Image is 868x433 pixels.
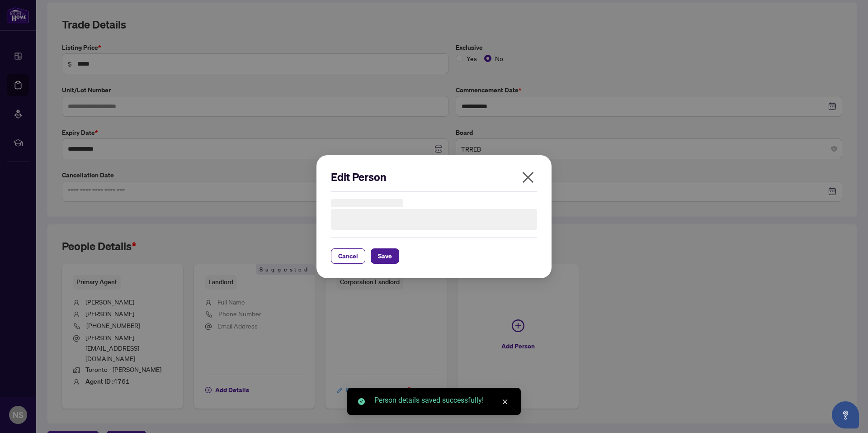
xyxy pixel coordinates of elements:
span: Cancel [338,249,358,263]
span: close [521,170,535,185]
a: Close [500,397,510,407]
button: Save [371,248,399,264]
h2: Edit Person [331,170,537,184]
span: check-circle [358,398,365,405]
span: Save [378,249,392,263]
button: Open asap [832,401,859,428]
span: close [502,399,508,405]
div: Person details saved successfully! [374,395,510,406]
button: Cancel [331,248,365,264]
